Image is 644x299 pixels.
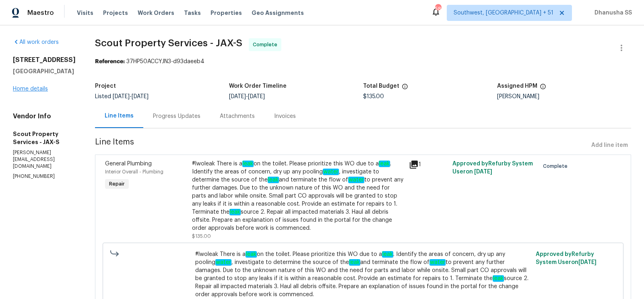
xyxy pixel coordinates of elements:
h5: Work Order Timeline [229,83,287,89]
span: Line Items [95,138,588,153]
span: [DATE] [578,260,597,265]
span: The hpm assigned to this work order. [540,83,546,94]
div: #lwoleak There is a on the toilet. Please prioritize this WO due to a . Identify the areas of con... [192,160,404,232]
em: leak [349,259,360,266]
em: water [215,259,231,266]
h5: Project [95,83,116,89]
a: All work orders [13,39,59,45]
h2: [STREET_ADDRESS] [13,56,76,64]
span: [DATE] [113,94,130,99]
em: leak [379,161,390,167]
span: Projects [103,9,128,17]
p: [PHONE_NUMBER] [13,173,76,180]
span: Maestro [27,9,54,17]
div: 582 [435,5,441,13]
span: Interior Overall - Plumbing [105,169,163,174]
span: Geo Assignments [252,9,304,17]
span: - [229,94,265,99]
span: Tasks [184,10,201,16]
span: [DATE] [132,94,149,99]
em: leak [229,209,241,215]
b: Reference: [95,59,125,64]
div: Invoices [274,112,296,120]
h5: Assigned HPM [497,83,537,89]
span: Properties [211,9,242,17]
em: leak [382,251,393,258]
span: General Plumbing [105,161,152,167]
em: leak [246,251,257,258]
span: [DATE] [248,94,265,99]
span: Complete [253,41,281,49]
div: Attachments [220,112,255,120]
div: Progress Updates [153,112,200,120]
span: #lwoleak There is a on the toilet. Please prioritize this WO due to a . Identify the areas of con... [195,250,530,299]
h5: Scout Property Services - JAX-S [13,130,76,146]
div: [PERSON_NAME] [497,94,631,99]
div: 1 [409,160,448,169]
p: [PERSON_NAME][EMAIL_ADDRESS][DOMAIN_NAME] [13,149,76,170]
span: Scout Property Services - JAX-S [95,38,242,48]
span: [DATE] [474,169,492,175]
h4: Vendor Info [13,112,76,120]
em: leak [268,177,279,183]
span: Work Orders [138,9,174,17]
span: Listed [95,94,149,99]
em: water [429,259,446,266]
a: Home details [13,86,48,92]
span: - [113,94,149,99]
span: Approved by Refurby System User on [452,161,533,175]
span: $135.00 [363,94,384,99]
h5: [GEOGRAPHIC_DATA] [13,67,76,75]
span: Approved by Refurby System User on [536,252,597,265]
span: Complete [543,162,571,170]
span: Dhanusha SS [591,9,632,17]
em: water [348,177,364,183]
em: leak [493,275,504,282]
span: [DATE] [229,94,246,99]
div: 37HP50ACCYJN3-d93daeeb4 [95,58,631,66]
span: Southwest, [GEOGRAPHIC_DATA] + 51 [454,9,553,17]
span: The total cost of line items that have been proposed by Opendoor. This sum includes line items th... [402,83,408,94]
div: Line Items [105,112,134,120]
em: leak [242,161,254,167]
span: $135.00 [192,234,211,239]
span: Visits [77,9,93,17]
span: Repair [106,180,128,188]
em: water [323,169,339,175]
h5: Total Budget [363,83,399,89]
